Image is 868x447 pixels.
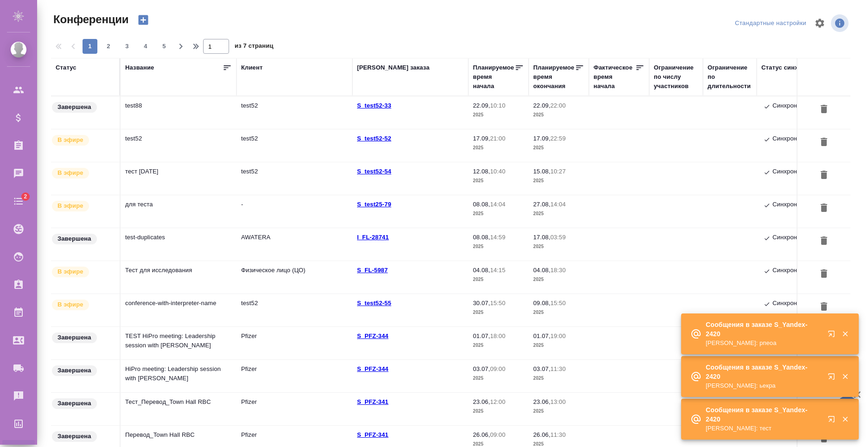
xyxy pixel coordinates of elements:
p: 2025 [533,176,584,185]
button: Закрыть [836,330,855,338]
td: AWATERA [236,228,352,261]
button: Удалить [816,266,832,283]
p: Синхронизировано [772,134,827,145]
button: Закрыть [836,372,855,381]
button: 3 [120,39,134,54]
a: S_PFZ-344 [357,365,396,372]
p: 09.08, [533,300,550,307]
a: S_PFZ-344 [357,332,396,339]
div: split button [733,16,809,31]
p: 09:00 [490,431,505,438]
p: 15:50 [550,300,566,307]
p: 2025 [473,209,524,218]
p: 01.07, [473,332,490,339]
p: 2025 [473,176,524,185]
button: Открыть в новой вкладке [822,325,844,347]
p: 10:10 [490,102,505,109]
p: Завершена [57,366,91,375]
span: Настроить таблицу [809,12,831,34]
div: Планируемое время начала [473,63,515,91]
p: 22.09, [533,102,550,109]
p: 08.08, [473,234,490,241]
p: [PERSON_NAME]: тест [706,424,822,433]
p: 2025 [473,341,524,350]
p: 18:00 [490,332,505,339]
a: S_PFZ-341 [357,398,396,405]
a: S_test25-79 [357,201,398,208]
p: [PERSON_NAME]: рпеоа [706,338,822,348]
button: 4 [138,39,153,54]
p: 30.07, [473,300,490,307]
p: 22:00 [550,102,566,109]
p: 26.06, [533,431,550,438]
div: Ограничение по числу участников [654,63,698,91]
button: Удалить [816,233,832,250]
p: 2025 [533,407,584,416]
span: 3 [120,42,134,51]
p: 27.08, [533,201,550,208]
td: test52 [236,96,352,129]
p: 03.07, [473,365,490,372]
p: 17.09, [473,135,490,142]
p: 2025 [533,110,584,120]
span: 2 [101,42,116,51]
p: S_test52-33 [357,102,398,109]
td: Физическое лицо (ЦО) [236,261,352,294]
p: В эфире [57,168,83,178]
p: Синхронизировано [772,266,827,277]
td: test52 [236,129,352,162]
p: Синхронизировано [772,167,827,178]
td: conference-with-interpreter-name [121,294,236,326]
p: 14:04 [550,201,566,208]
p: Сообщения в заказе S_Yandex-2420 [706,405,822,424]
button: Закрыть [836,415,855,423]
p: 15:50 [490,300,505,307]
p: Завершена [57,432,91,441]
p: Завершена [57,102,91,112]
div: Статус [56,63,77,72]
td: Pfizer [236,393,352,425]
p: 2025 [533,209,584,218]
td: test88 [121,96,236,129]
div: Название [125,63,154,72]
p: 2025 [473,143,524,153]
p: 2025 [473,110,524,120]
a: S_PFZ-341 [357,431,396,438]
a: I_FL-28741 [357,234,396,241]
button: Удалить [816,101,832,118]
div: Клиент [241,63,262,72]
p: 10:27 [550,168,566,175]
span: из 7 страниц [235,40,274,54]
p: [PERSON_NAME]: ьекра [706,381,822,390]
p: 2025 [533,341,584,350]
td: TEST HiPro meeting: Leadership session with [PERSON_NAME] [121,327,236,359]
button: Удалить [816,200,832,217]
p: 22:59 [550,135,566,142]
p: Завершена [57,234,91,243]
td: тест [DATE] [121,162,236,195]
a: S_test52-52 [357,135,398,142]
p: 17.09, [533,135,550,142]
span: 5 [157,42,172,51]
td: Pfizer [236,327,352,359]
p: В эфире [57,135,83,145]
p: 03:59 [550,234,566,241]
p: 2025 [473,242,524,251]
p: 2025 [473,407,524,416]
p: 23.06, [533,398,550,405]
p: 14:04 [490,201,505,208]
td: test52 [121,129,236,162]
td: test-duplicates [121,228,236,261]
p: S_test52-54 [357,168,398,175]
p: 23.06, [473,398,490,405]
p: 2025 [533,242,584,251]
p: 14:59 [490,234,505,241]
p: 12:00 [490,398,505,405]
p: 21:00 [490,135,505,142]
p: Синхронизировано [772,233,827,244]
